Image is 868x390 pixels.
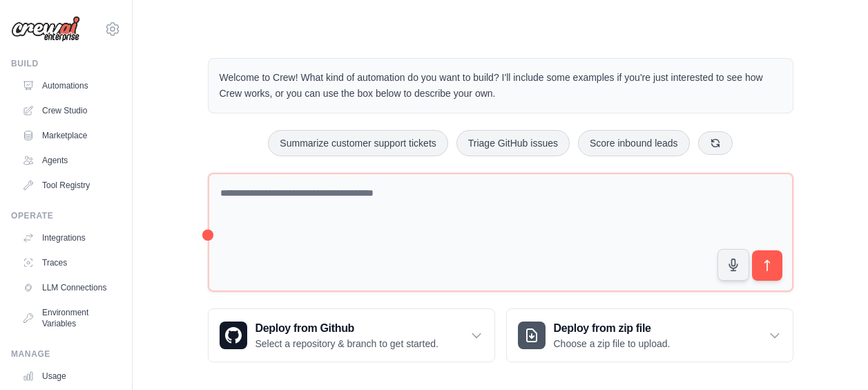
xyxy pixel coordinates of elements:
[17,174,121,196] a: Tool Registry
[11,58,121,69] div: Build
[17,227,121,249] a: Integrations
[11,349,121,360] div: Manage
[554,337,671,351] p: Choose a zip file to upload.
[11,210,121,221] div: Operate
[17,301,121,335] a: Environment Variables
[11,16,80,42] img: Logo
[255,320,438,337] h3: Deploy from Github
[268,130,447,156] button: Summarize customer support tickets
[220,70,782,102] p: Welcome to Crew! What kind of automation do you want to build? I'll include some examples if you'...
[17,100,121,122] a: Crew Studio
[17,75,121,97] a: Automations
[17,277,121,299] a: LLM Connections
[255,337,438,351] p: Select a repository & branch to get started.
[456,130,570,156] button: Triage GitHub issues
[17,149,121,171] a: Agents
[578,130,690,156] button: Score inbound leads
[17,365,121,387] a: Usage
[554,320,671,337] h3: Deploy from zip file
[17,124,121,147] a: Marketplace
[17,252,121,274] a: Traces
